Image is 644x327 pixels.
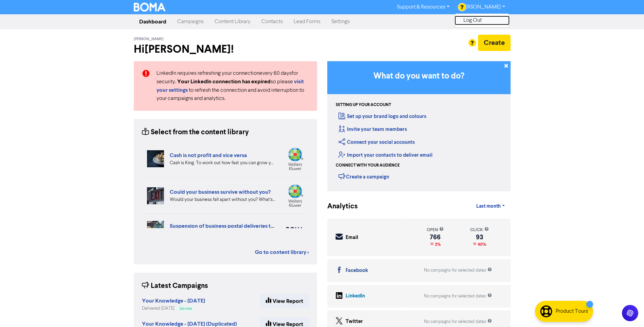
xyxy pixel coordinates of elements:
a: Contacts [256,15,288,29]
a: View Report [260,294,309,308]
img: boma [286,227,304,232]
a: Import your contacts to deliver email [338,152,433,158]
a: [PERSON_NAME] [455,2,510,13]
a: Connect your social accounts [338,139,415,145]
div: Delivered [DATE] [142,305,205,312]
a: Invite your team members [338,126,407,133]
div: click [470,227,489,233]
div: Select from the content library [142,127,249,138]
div: LinkedIn requires refreshing your connection every 60 days for security. so please to refresh the... [151,69,314,103]
a: Your Knowledge - [DATE] (Duplicated) [142,322,237,327]
div: 93 [470,235,489,240]
a: Dashboard [134,15,172,29]
div: Twitter [346,318,363,326]
div: No campaigns for selected dates [424,293,492,299]
div: No campaigns for selected dates [424,319,492,325]
a: Could your business survive without you? [170,189,271,195]
div: Connect with your audience [336,162,400,169]
div: Analytics [327,201,349,212]
button: Create [478,35,511,51]
span: 2% [434,242,441,247]
a: visit your settings [157,79,304,93]
div: 766 [427,235,444,240]
iframe: Chat Widget [610,294,644,327]
div: LinkedIn [346,292,365,300]
a: Content Library [209,15,256,29]
a: Go to content library > [255,248,309,256]
span: 40% [476,242,486,247]
h2: Hi [PERSON_NAME] ! [134,43,317,56]
span: Last month [476,203,501,209]
a: Settings [326,15,355,29]
div: Getting Started in BOMA [327,61,511,191]
strong: Your Knowledge - [DATE] [142,297,205,304]
img: wolterskluwer [286,184,304,207]
div: Email [346,234,358,242]
h3: What do you want to do? [337,71,500,81]
a: Campaigns [172,15,209,29]
div: open [427,227,444,233]
span: Success [180,307,192,310]
div: Create a campaign [338,171,389,182]
div: Latest Campaigns [142,281,208,291]
a: Support & Resources [391,2,455,13]
div: Would your business fall apart without you? What’s your Plan B in case of accident, illness, or j... [170,196,276,203]
button: Log Out [455,16,509,24]
a: Suspension of business postal deliveries to the [GEOGRAPHIC_DATA]: what options do you have? [170,223,409,229]
div: Facebook [346,267,368,275]
img: wolterskluwer [286,148,304,170]
a: Cash is not profit and vice versa [170,152,247,159]
div: No campaigns for selected dates [424,267,492,274]
a: Last month [471,200,510,213]
a: Your Knowledge - [DATE] [142,298,205,304]
a: Set up your brand logo and colours [338,113,426,120]
a: Lead Forms [288,15,326,29]
strong: Your LinkedIn connection has expired [177,78,271,85]
img: BOMA Logo [134,3,166,12]
div: Setting up your account [336,102,391,108]
span: [PERSON_NAME] [134,37,164,41]
div: Cash is King. To work out how fast you can grow your business, you need to look at your projected... [170,159,276,167]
